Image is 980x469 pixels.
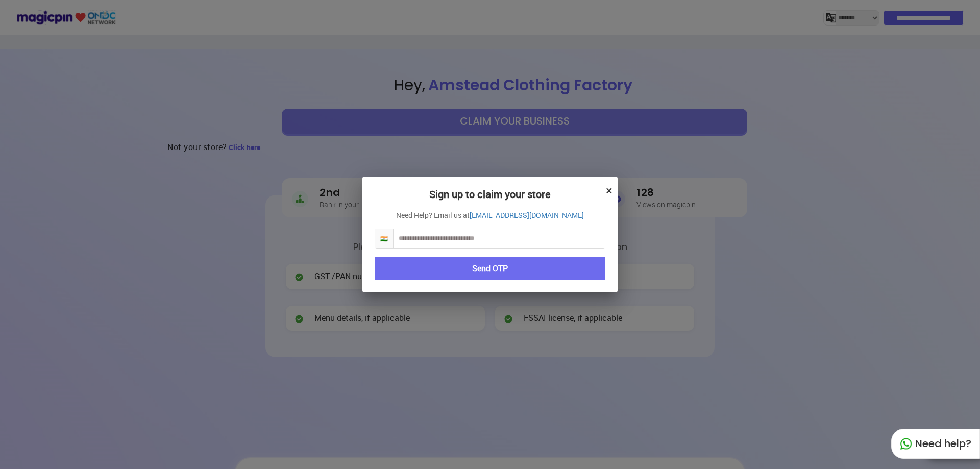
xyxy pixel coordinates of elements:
[375,257,605,281] button: Send OTP
[375,229,394,248] span: 🇮🇳
[470,210,584,220] a: [EMAIL_ADDRESS][DOMAIN_NAME]
[891,429,980,459] div: Need help?
[375,189,605,210] h2: Sign up to claim your store
[375,210,605,220] p: Need Help? Email us at
[900,438,912,450] img: whatapp_green.7240e66a.svg
[606,182,612,199] button: ×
